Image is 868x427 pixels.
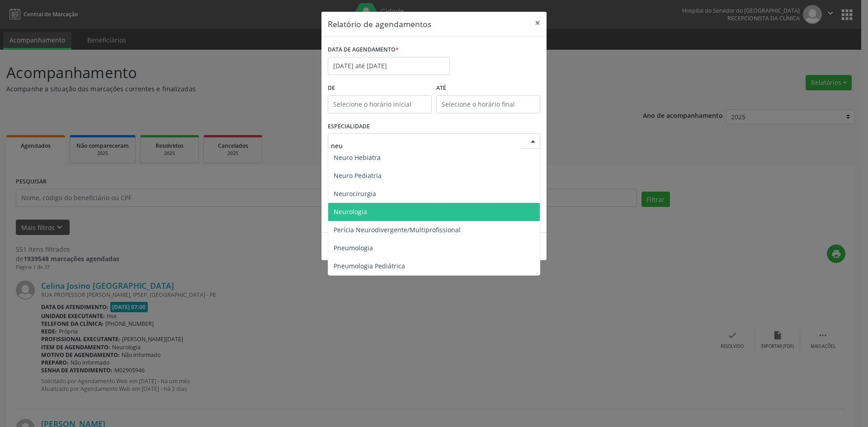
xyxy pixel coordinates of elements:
[528,12,547,34] button: Close
[328,95,432,113] input: Selecione o horário inicial
[328,57,450,75] input: Selecione uma data ou intervalo
[334,189,376,198] span: Neurocirurgia
[334,153,381,162] span: Neuro Hebiatra
[328,43,399,57] label: DATA DE AGENDAMENTO
[334,207,367,216] span: Neurologia
[328,81,432,95] label: De
[331,136,522,155] input: Seleciona uma especialidade
[334,244,373,252] span: Pneumologia
[334,262,405,270] span: Pneumologia Pediátrica
[334,225,461,234] span: Perícia Neurodivergente/Multiprofissional
[328,18,431,30] h5: Relatório de agendamentos
[334,171,382,180] span: Neuro Pediatria
[436,81,540,95] label: ATÉ
[436,95,540,113] input: Selecione o horário final
[328,120,370,134] label: ESPECIALIDADE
